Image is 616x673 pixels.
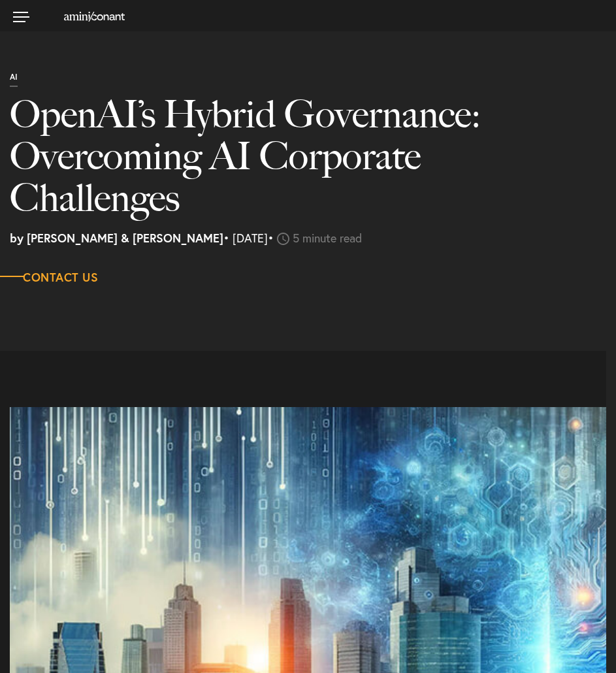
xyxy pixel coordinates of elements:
p: AI [10,73,18,88]
a: Home [64,10,125,21]
img: icon-time-light.svg [277,233,289,245]
img: Amini & Conant [64,12,125,22]
p: • [DATE] [10,232,606,245]
span: 5 minute read [293,230,362,246]
h1: OpenAI’s Hybrid Governance: Overcoming AI Corporate Challenges [10,93,576,232]
span: • [268,230,274,246]
strong: by [PERSON_NAME] & [PERSON_NAME] [10,230,223,246]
